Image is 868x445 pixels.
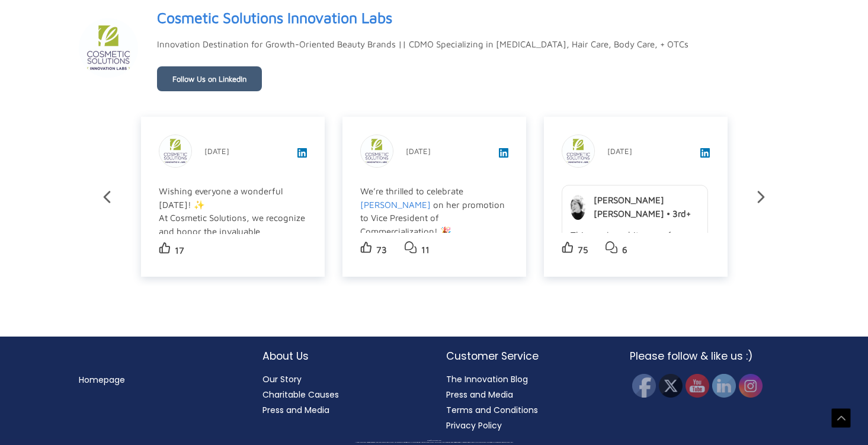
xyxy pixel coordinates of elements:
[659,374,683,398] img: Twitter
[446,372,606,433] nav: Customer Service
[446,404,538,416] a: Terms and Conditions
[159,135,191,167] img: sk-post-userpic
[175,242,184,259] p: 17
[578,242,588,258] p: 75
[446,373,528,385] a: The Innovation Blog
[361,135,393,167] img: sk-post-userpic
[406,144,431,158] p: [DATE]
[159,185,305,292] div: Wishing everyone a wonderful [DATE]! ✨ At Cosmetic Solutions, we recognize and honor the invaluab...
[376,242,387,258] p: 73
[360,200,431,210] a: [PERSON_NAME]
[434,440,441,441] span: Cosmetic Solutions
[262,372,422,418] nav: About Us
[622,242,627,258] p: 6
[571,195,586,220] img: sk-shared-userpic
[157,4,392,31] a: View page on LinkedIn
[562,135,594,167] img: sk-post-userpic
[262,348,422,364] h2: About Us
[262,389,339,401] a: Charitable Causes
[79,374,125,386] a: Homepage
[204,144,229,158] p: [DATE]
[21,442,847,443] div: All material on this Website, including design, text, images, logos and sounds, are owned by Cosm...
[157,36,688,53] p: Innovation Destination for Growth-Oriented Beauty Brands || CDMO Specializing in [MEDICAL_DATA], ...
[297,149,307,159] a: View post on LinkedIn
[262,404,329,416] a: Press and Media
[421,242,430,258] p: 11
[157,66,262,91] a: Follow Us on LinkedIn
[262,373,302,385] a: Our Story
[632,374,656,398] img: Facebook
[21,440,847,441] div: Copyright © 2025
[446,348,606,364] h2: Customer Service
[499,149,508,159] a: View post on LinkedIn
[79,18,138,78] img: sk-header-picture
[630,348,790,364] h2: Please follow & like us :)
[360,185,507,425] div: We’re thrilled to celebrate on her promotion to Vice President of Commercialization! 🎉 After almo...
[446,389,513,401] a: Press and Media
[607,144,632,158] p: [DATE]
[446,420,502,431] a: Privacy Policy
[700,149,710,159] a: View post on LinkedIn
[594,194,699,220] p: [PERSON_NAME] [PERSON_NAME] • 3rd+
[79,372,239,388] nav: Menu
